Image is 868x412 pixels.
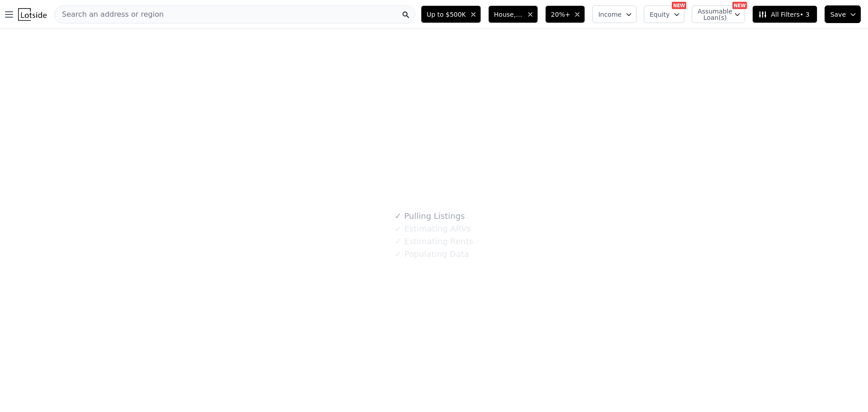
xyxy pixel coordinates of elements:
span: All Filters • 3 [758,10,809,19]
span: Search an address or region [55,9,164,20]
span: ✓ [395,224,401,233]
div: Pulling Listings [395,210,465,223]
span: 20%+ [551,10,571,19]
img: Lotside [18,8,47,21]
div: Estimating Rents [395,235,473,248]
span: Equity [650,10,670,19]
div: Estimating ARVs [395,223,471,235]
span: Assumable Loan(s) [698,8,726,21]
div: Populating Data [395,248,469,260]
div: NEW [732,2,747,9]
button: Save [825,5,861,23]
button: Equity [644,5,684,23]
span: Income [598,10,622,19]
button: House, Multifamily, Townhouse, Condominium [488,5,538,23]
button: Income [592,5,637,23]
button: Assumable Loan(s) [692,5,745,23]
button: 20%+ [545,5,585,23]
span: Save [830,10,846,19]
span: House, Multifamily, Townhouse, Condominium [494,10,523,19]
span: ✓ [395,212,401,221]
button: All Filters• 3 [752,5,817,23]
span: ✓ [395,237,401,246]
span: Up to $500K [427,10,466,19]
button: Up to $500K [421,5,481,23]
span: ✓ [395,250,401,259]
div: NEW [672,2,686,9]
